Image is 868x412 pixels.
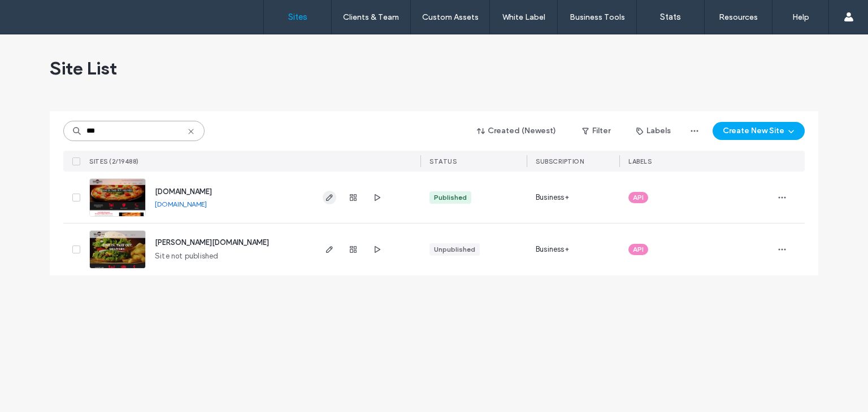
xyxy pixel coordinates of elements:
span: Business+ [536,244,569,255]
a: [DOMAIN_NAME] [155,200,207,208]
span: STATUS [429,157,457,165]
span: SITES (2/19488) [89,157,139,165]
span: API [633,192,644,203]
span: Help [25,8,49,18]
a: [DOMAIN_NAME] [155,187,212,196]
label: Custom Assets [422,12,479,22]
div: Published [434,192,467,203]
label: White Label [502,12,545,22]
label: Business Tools [570,12,625,22]
label: Help [792,12,809,22]
div: Unpublished [434,244,475,255]
label: Sites [288,12,307,22]
label: Stats [660,12,681,22]
label: Clients & Team [343,12,399,22]
span: Site not published [155,251,219,262]
span: Site List [50,57,117,80]
span: LABELS [628,157,652,165]
button: Create New Site [713,122,805,140]
a: [PERSON_NAME][DOMAIN_NAME] [155,238,269,247]
button: Filter [571,122,622,140]
label: Resources [719,12,758,22]
span: Business+ [536,192,569,203]
span: SUBSCRIPTION [536,157,584,165]
span: API [633,244,644,255]
button: Labels [626,122,681,140]
button: Created (Newest) [467,122,566,140]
